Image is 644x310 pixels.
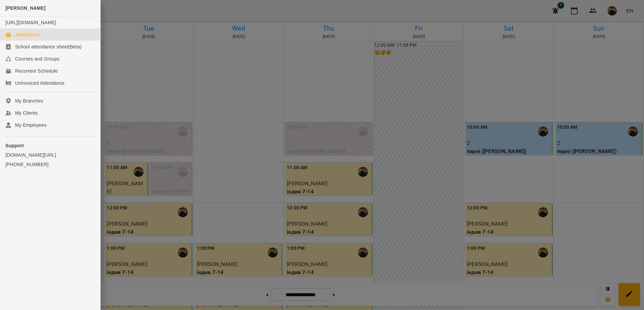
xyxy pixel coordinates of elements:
[5,5,46,11] span: [PERSON_NAME]
[15,68,58,74] div: Recurrent Schedule
[5,152,95,158] a: [DOMAIN_NAME][URL]
[15,122,47,128] div: My Employees
[15,31,40,38] div: Attendance
[15,110,38,116] div: My Clients
[15,55,60,62] div: Courses and Groups
[15,43,82,50] div: School attendance sheet(Beta)
[15,98,43,104] div: My Branches
[5,142,95,149] p: Support
[15,80,64,86] div: Uninvoiced Attendance
[5,20,56,25] a: [URL][DOMAIN_NAME]
[5,161,95,168] a: [PHONE_NUMBER]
